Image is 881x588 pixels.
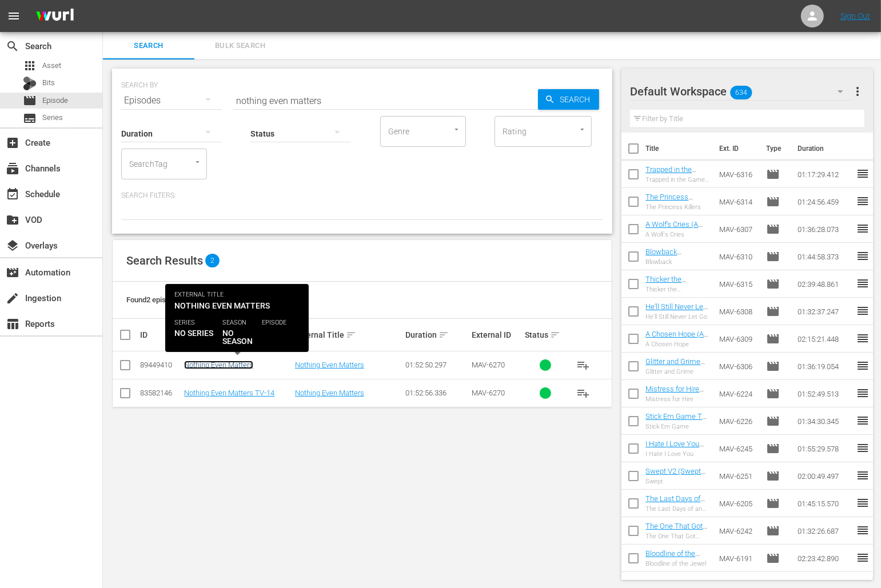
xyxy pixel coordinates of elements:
span: Episode [766,551,780,565]
span: Channels [6,162,19,175]
span: reorder [856,469,870,482]
a: The Last Days of an Escort TV-14 V2 (The Last Days of an Escort TV-14 #Roku (VARIANT)) [645,494,707,537]
th: Type [759,133,791,165]
span: Bulk Search [201,39,279,53]
div: The Last Days of an Escort [645,505,709,513]
a: A Wolf's Cries (A Wolf's Cries #Roku (VARIANT)) [645,220,705,246]
td: MAV-6224 [715,380,762,407]
a: Stick Em Game TV-14 V2 (Stick Em Game TV-14 V2 #Roku (VARIANT)) [645,412,709,446]
span: reorder [856,331,870,345]
td: 01:17:29.412 [793,161,856,188]
td: MAV-6306 [715,353,762,380]
span: Episode [766,277,780,291]
img: ans4CAIJ8jUAAAAAAAAAAAAAAAAAAAAAAAAgQb4GAAAAAAAAAAAAAAAAAAAAAAAAJMjXAAAAAAAAAAAAAAAAAAAAAAAAgAT5G... [27,3,82,30]
span: Episode [766,469,780,483]
span: sort [233,330,244,340]
td: MAV-6245 [715,435,762,462]
td: 02:23:42.890 [793,545,856,572]
a: I Hate I Love You TV-14 (I Hate I Love You TV-14 #Roku (VARIANT)) [645,439,708,474]
td: MAV-6309 [715,325,762,353]
div: Glitter and Grime [645,368,709,375]
span: Episode [23,94,37,107]
a: Nothing Even Matters TV-14 [184,389,274,397]
div: 01:52:50.297 [405,361,468,369]
th: Duration [791,133,859,165]
span: Search [110,39,188,53]
span: Episode [766,167,780,181]
span: sort [550,330,560,340]
div: He'll Still Never Let Go [645,313,709,321]
div: A Chosen Hope [645,341,709,348]
span: Episode [766,305,780,318]
button: Open [577,124,588,135]
span: reorder [856,386,870,400]
span: reorder [856,523,870,537]
a: Blowback (Blowback #Roku (VARIANT)) [645,247,701,273]
span: more_vert [851,85,864,98]
span: Overlays [6,239,19,253]
button: playlist_add [569,351,597,379]
a: The Princess Killers (The Princess Killers #Roku (VARIANT)) [645,193,704,227]
span: reorder [856,441,870,455]
div: Duration [405,328,468,342]
span: Ingestion [6,291,19,305]
div: External ID [472,330,522,339]
span: reorder [856,277,870,290]
td: 01:55:29.578 [793,435,856,462]
span: Episode [766,359,780,373]
a: Nothing Even Matters [184,361,253,369]
div: Bits [23,77,37,90]
td: MAV-6316 [715,161,762,188]
span: reorder [856,222,870,235]
div: External Title [295,328,402,342]
div: Mistress for Hire [645,395,709,403]
td: MAV-6308 [715,298,762,325]
span: Search [6,39,19,53]
span: Create [6,136,19,150]
span: MAV-6270 [472,361,505,369]
td: 02:00:49.497 [793,462,856,490]
span: Episode [42,95,68,106]
span: Episode [766,442,780,455]
td: MAV-6315 [715,270,762,298]
span: Schedule [6,187,19,201]
span: Series [23,111,37,125]
a: Mistress for Hire TV-14 (Mistress for Hire TV-14 #Roku (VARIANT)) [645,385,708,419]
span: Asset [23,59,37,73]
td: 01:24:56.459 [793,188,856,215]
span: Episode [766,497,780,510]
span: Search [555,89,599,110]
span: Asset [42,60,61,71]
span: reorder [856,359,870,373]
th: Ext. ID [712,133,760,165]
span: Bits [42,77,55,89]
div: 01:52:56.336 [405,389,468,397]
button: Open [451,124,462,135]
a: A Chosen Hope (A Chosen Hope #Roku (VARIANT)) [645,330,708,355]
td: 01:36:28.073 [793,215,856,243]
div: Episodes [121,85,222,117]
span: reorder [856,249,870,263]
span: sort [438,330,449,340]
span: Episode [766,332,780,346]
div: Trapped in the Game: Fool Me Once [645,176,709,183]
td: MAV-6226 [715,407,762,435]
button: Search [538,89,599,110]
span: reorder [856,414,870,427]
span: playlist_add [576,386,590,400]
span: Episode [766,250,780,263]
span: Episode [766,387,780,401]
span: 634 [731,81,752,105]
div: Stick Em Game [645,423,709,430]
td: 02:15:21.448 [793,325,856,353]
td: MAV-6205 [715,490,762,517]
span: playlist_add [576,358,590,372]
div: The Princess Killers [645,203,709,211]
td: 01:32:37.247 [793,298,856,325]
span: Episode [766,524,780,538]
span: Reports [6,317,19,331]
td: 01:36:19.054 [793,353,856,380]
th: Title [645,133,712,165]
span: VOD [6,213,19,227]
td: MAV-6251 [715,462,762,490]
